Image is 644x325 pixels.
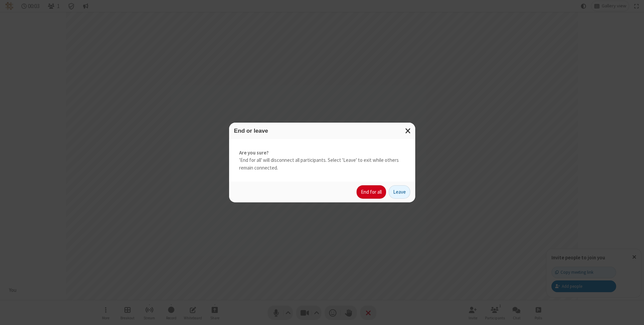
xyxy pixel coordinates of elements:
div: 'End for all' will disconnect all participants. Select 'Leave' to exit while others remain connec... [229,139,415,182]
h3: End or leave [234,128,410,134]
button: Close modal [401,123,415,139]
strong: Are you sure? [239,149,405,157]
button: Leave [389,185,410,199]
button: End for all [357,185,386,199]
